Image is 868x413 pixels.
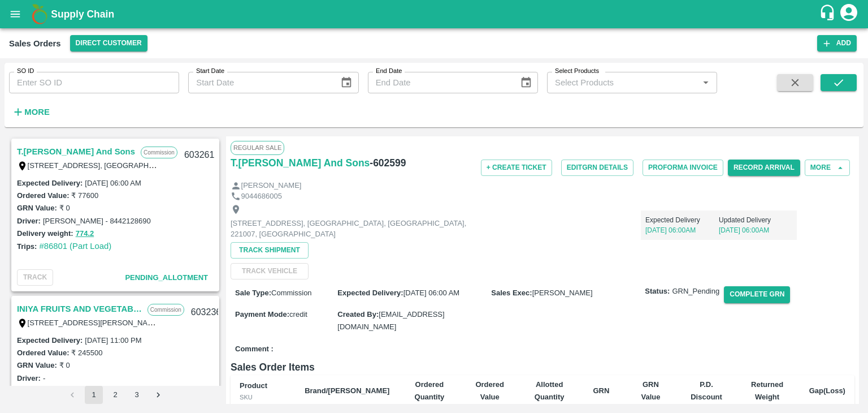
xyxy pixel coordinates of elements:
[17,242,37,251] label: Trips:
[535,380,565,401] b: Allotted Quantity
[231,155,370,171] a: T.[PERSON_NAME] And Sons
[28,3,51,25] img: logo
[289,310,307,319] span: credit
[196,67,224,76] label: Start Date
[481,160,552,176] button: + Create Ticket
[235,289,271,297] label: Sale Type :
[231,141,284,154] span: Regular Sale
[62,386,169,404] nav: pagination navigation
[24,107,50,117] strong: More
[9,72,179,93] input: Enter SO ID
[28,318,161,327] label: [STREET_ADDRESS][PERSON_NAME]
[561,160,633,176] button: EditGRN Details
[698,75,713,90] button: Open
[17,349,69,357] label: Ordered Value:
[368,72,511,93] input: End Date
[809,386,845,395] b: Gap(Loss)
[2,1,28,27] button: open drawer
[17,336,83,345] label: Expected Delivery :
[128,386,146,404] button: Go to page 3
[241,191,282,202] p: 9044686005
[76,385,80,398] button: 0
[70,35,147,51] button: Select DC
[403,289,459,297] span: [DATE] 06:00 AM
[17,229,73,238] label: Delivery weight:
[188,72,331,93] input: Start Date
[17,302,142,316] a: INIYA FRUITS AND VEGETABLES
[719,215,792,225] p: Updated Delivery
[231,242,309,259] button: Track Shipment
[515,72,537,93] button: Choose date
[59,361,70,369] label: ₹ 0
[17,191,69,200] label: Ordered Value:
[177,142,221,169] div: 603261
[240,381,267,390] b: Product
[415,380,445,401] b: Ordered Quantity
[71,191,98,200] label: ₹ 77600
[645,215,719,225] p: Expected Delivery
[28,161,371,170] label: [STREET_ADDRESS], [GEOGRAPHIC_DATA], [GEOGRAPHIC_DATA], 221007, [GEOGRAPHIC_DATA]
[839,2,859,26] div: account of current user
[17,179,83,187] label: Expected Delivery :
[235,310,289,319] label: Payment Mode :
[43,217,151,225] label: [PERSON_NAME] - 8442128690
[17,374,41,382] label: Driver:
[337,289,403,297] label: Expected Delivery :
[17,204,57,212] label: GRN Value:
[17,144,135,159] a: T.[PERSON_NAME] And Sons
[141,147,177,158] p: Commission
[751,380,783,401] b: Returned Weight
[672,286,719,297] span: GRN_Pending
[370,155,406,171] h6: - 602599
[51,8,114,20] b: Supply Chain
[71,349,102,357] label: ₹ 245500
[643,160,723,176] button: Proforma Invoice
[39,242,111,251] a: #86801 (Part Load)
[271,289,312,297] span: Commission
[475,380,504,401] b: Ordered Value
[819,4,839,24] div: customer-support
[51,6,819,22] a: Supply Chain
[305,386,389,395] b: Brand/[PERSON_NAME]
[550,75,695,90] input: Select Products
[149,386,167,404] button: Go to next page
[59,204,70,212] label: ₹ 0
[85,386,103,404] button: page 1
[728,160,800,176] button: Record Arrival
[43,374,45,382] label: -
[593,386,609,395] b: GRN
[17,67,34,76] label: SO ID
[85,179,141,187] label: [DATE] 06:00 AM
[9,36,61,51] div: Sales Orders
[184,299,228,326] div: 603236
[85,336,141,345] label: [DATE] 11:00 PM
[17,361,57,369] label: GRN Value:
[336,72,357,93] button: Choose date
[805,160,850,176] button: More
[691,380,722,401] b: P.D. Discount
[337,310,444,331] span: [EMAIL_ADDRESS][DOMAIN_NAME]
[491,289,532,297] label: Sales Exec :
[641,380,660,401] b: GRN Value
[125,273,208,282] span: Pending_Allotment
[76,227,94,240] button: 774.2
[231,359,854,375] h6: Sales Order Items
[231,218,485,239] p: [STREET_ADDRESS], [GEOGRAPHIC_DATA], [GEOGRAPHIC_DATA], 221007, [GEOGRAPHIC_DATA]
[817,35,857,51] button: Add
[147,304,184,316] p: Commission
[240,392,287,402] div: SKU
[106,386,124,404] button: Go to page 2
[645,286,670,297] label: Status:
[719,225,792,235] p: [DATE] 06:00AM
[645,225,719,235] p: [DATE] 06:00AM
[235,344,274,355] label: Comment :
[555,67,599,76] label: Select Products
[724,286,790,303] button: Complete GRN
[532,289,593,297] span: [PERSON_NAME]
[241,180,302,191] p: [PERSON_NAME]
[376,67,402,76] label: End Date
[9,102,53,122] button: More
[17,217,41,225] label: Driver:
[337,310,379,319] label: Created By :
